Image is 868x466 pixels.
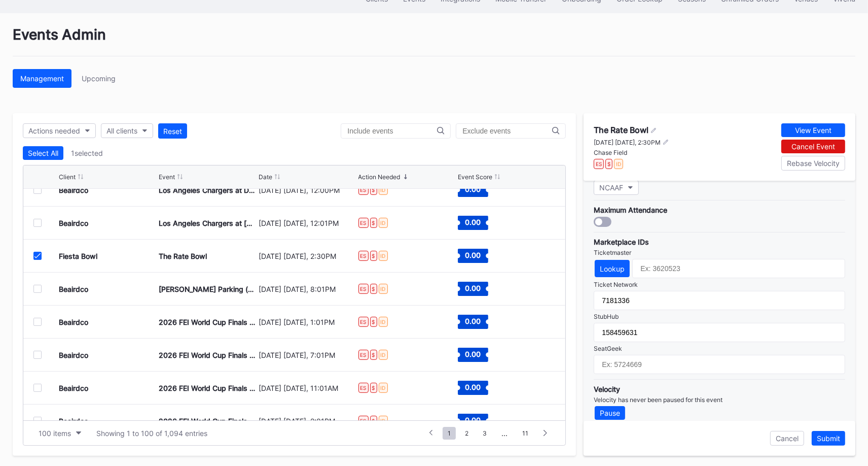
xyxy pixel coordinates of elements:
[358,383,369,393] div: ES
[595,406,625,420] button: Pause
[443,427,456,440] span: 1
[159,351,256,359] div: 2026 FEI World Cup Finals - Session 3 Parking
[594,125,648,135] div: The Rate Bowl
[594,291,845,310] input: Ex: 5368256
[379,251,388,261] div: ID
[632,259,845,278] input: Ex: 3620523
[465,350,481,358] text: 0.00
[259,285,356,293] div: [DATE] [DATE], 8:01PM
[379,218,388,228] div: ID
[358,218,369,228] div: ES
[13,26,855,56] div: Events Admin
[20,74,64,83] div: Management
[74,69,123,88] button: Upcoming
[163,127,182,136] div: Reset
[594,139,661,146] div: [DATE] [DATE], 2:30PM
[462,127,552,135] input: Exclude events
[465,185,481,193] text: 0.00
[28,126,80,135] div: Actions needed
[33,426,86,440] button: 100 items
[159,417,256,425] div: 2026 FEI World Cup Finals - Session 5 Parking
[465,317,481,325] text: 0.00
[594,345,845,352] div: SeatGeek
[358,350,369,360] div: ES
[614,159,623,169] div: ID
[781,140,845,153] button: Cancel Event
[817,434,840,443] div: Submit
[158,123,187,139] button: Reset
[465,416,481,424] text: 0.00
[59,219,88,227] div: Beairdco
[517,427,533,440] span: 11
[370,284,377,294] div: $
[478,427,492,440] span: 3
[465,284,481,292] text: 0.00
[370,218,377,228] div: $
[96,429,207,438] div: Showing 1 to 100 of 1,094 entries
[159,252,207,260] div: The Rate Bowl
[776,434,799,443] div: Cancel
[159,219,256,227] div: Los Angeles Chargers at [GEOGRAPHIC_DATA]
[358,173,401,181] div: Action Needed
[28,149,58,157] div: Select All
[259,318,356,326] div: [DATE] [DATE], 1:01PM
[379,284,388,294] div: ID
[594,159,604,169] div: ES
[59,252,97,260] div: Fiesta Bowl
[259,384,356,392] div: [DATE] [DATE], 11:01AM
[259,252,356,260] div: [DATE] [DATE], 2:30PM
[781,123,845,137] button: View Event
[599,183,623,192] div: NCAAF
[259,351,356,359] div: [DATE] [DATE], 7:01PM
[594,385,845,393] div: Velocity
[23,146,63,160] button: Select All
[358,284,369,294] div: ES
[358,185,369,195] div: ES
[594,238,845,246] div: Marketplace IDs
[59,186,88,194] div: Beairdco
[259,417,356,425] div: [DATE] [DATE], 2:01PM
[59,384,88,392] div: Beairdco
[594,206,845,214] div: Maximum Attendance
[358,416,369,426] div: ES
[594,180,639,195] button: NCAAF
[259,186,356,194] div: [DATE] [DATE], 12:00PM
[594,281,845,288] div: Ticket Network
[465,251,481,259] text: 0.00
[59,417,88,425] div: Beairdco
[370,317,377,327] div: $
[494,429,515,438] div: ...
[159,318,256,326] div: 2026 FEI World Cup Finals - Session 2 Parking
[370,416,377,426] div: $
[13,69,71,88] button: Management
[791,142,835,151] div: Cancel Event
[159,186,256,194] div: Los Angeles Chargers at Dallas Cowboys
[106,126,137,135] div: All clients
[465,383,481,391] text: 0.00
[605,159,612,169] div: $
[460,427,474,440] span: 2
[82,74,116,83] div: Upcoming
[594,323,845,342] input: Ex: 150471890 or 10277849
[594,355,845,374] input: Ex: 5724669
[781,156,845,171] button: Rebase Velocity
[159,384,256,392] div: 2026 FEI World Cup Finals - Session 4 Parking
[370,350,377,360] div: $
[465,218,481,226] text: 0.00
[379,317,388,327] div: ID
[770,431,804,446] button: Cancel
[379,383,388,393] div: ID
[458,173,492,181] div: Event Score
[600,409,620,417] div: Pause
[159,173,175,181] div: Event
[347,127,437,135] input: Include events
[39,429,71,438] div: 100 items
[594,149,669,156] div: Chase Field
[59,318,88,326] div: Beairdco
[379,350,388,360] div: ID
[59,285,88,293] div: Beairdco
[795,126,831,135] div: View Event
[787,159,840,168] div: Rebase Velocity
